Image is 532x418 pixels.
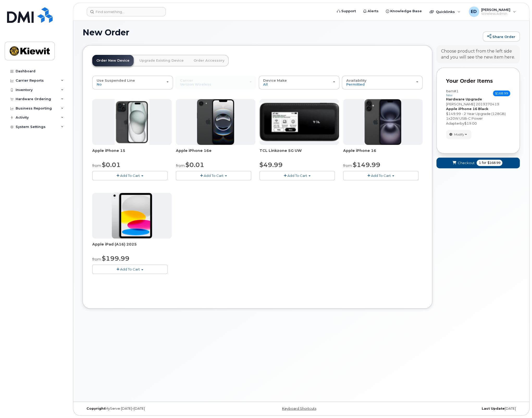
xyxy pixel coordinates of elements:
[343,163,352,168] small: from
[263,78,287,82] span: Device Make
[481,160,487,165] span: for
[464,121,477,125] span: $19.00
[259,171,335,180] button: Add To Cart
[92,265,168,274] button: Add To Cart
[493,91,510,96] span: $168.99
[112,193,152,239] img: ipad_11.png
[115,99,149,145] img: iphone15.jpg
[478,107,488,111] strong: Black
[176,163,185,168] small: from
[102,161,121,169] span: $0.01
[83,407,228,411] div: MyServe [DATE]–[DATE]
[263,82,268,86] span: All
[446,102,475,106] span: [PERSON_NAME]
[282,407,316,410] a: Keyboard Shortcuts
[92,148,172,158] div: Apple iPhone 15
[83,28,480,37] h1: New Order
[371,173,391,178] span: Add To Cart
[446,77,510,85] p: Your Order Items
[176,171,251,180] button: Add To Cart
[92,171,168,180] button: Add To Cart
[446,116,483,125] span: 20W USB-C Power Adapter
[454,132,464,137] span: Modify
[483,31,520,42] a: Share Order
[346,82,365,86] span: Permitted
[457,160,474,165] span: Checkout
[185,161,204,169] span: $0.01
[197,99,234,145] img: iphone16e.png
[120,173,140,178] span: Add To Cart
[436,158,520,168] button: Checkout 1 for $168.99
[374,407,520,411] div: [DATE]
[446,89,459,97] h3: Item
[97,78,135,82] span: Use Suspended Line
[259,161,283,169] span: $49.99
[454,89,459,93] span: #1
[86,407,105,410] strong: Copyright
[120,267,140,271] span: Add To Cart
[446,107,477,111] strong: Apple iPhone 16
[343,171,418,180] button: Add To Cart
[259,76,339,89] button: Device Make All
[176,148,255,158] div: Apple iPhone 16e
[189,55,228,66] a: Order Accessory
[446,111,510,116] div: $149.99 - 2 Year Upgrade (128GB)
[259,103,339,141] img: linkzone5g.png
[287,173,307,178] span: Add To Cart
[92,55,134,66] a: Order New Device
[92,242,172,252] div: Apple iPad (A16) 2025
[479,160,481,165] span: 1
[446,116,448,120] span: 1
[446,130,471,139] button: Modify
[92,257,101,262] small: from
[97,82,102,86] span: No
[487,160,500,165] span: $168.99
[92,76,173,89] button: Use Suspended Line No
[509,395,528,414] iframe: Messenger Launcher
[102,255,129,262] span: $199.99
[476,102,499,106] span: 2019370419
[343,148,423,158] div: Apple iPhone 16
[482,407,505,410] strong: Last Update
[342,76,423,89] button: Availability Permitted
[441,48,515,60] div: Choose product from the left side and you will see the new item here.
[446,97,482,101] strong: Hardware Upgrade
[135,55,188,66] a: Upgrade Existing Device
[446,116,510,126] div: x by
[92,163,101,168] small: from
[259,148,339,158] div: TCL Linkzone 5G UW
[353,161,380,169] span: $149.99
[364,99,401,145] img: iphone_16_plus.png
[204,173,224,178] span: Add To Cart
[446,93,453,97] small: new
[346,78,367,82] span: Availability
